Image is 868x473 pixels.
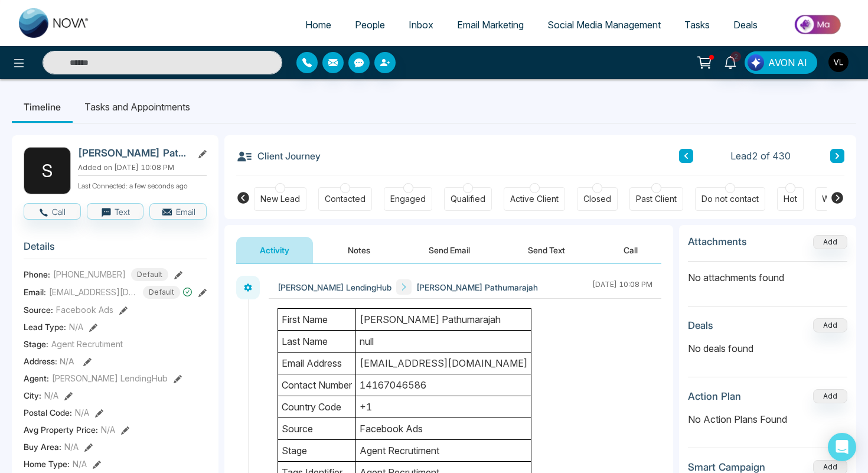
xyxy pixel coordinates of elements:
span: [PERSON_NAME] Pathumarajah [416,281,538,293]
span: 2 [730,51,741,62]
span: People [355,19,385,31]
div: Do not contact [701,193,759,205]
span: Default [131,268,168,281]
a: Tasks [673,14,722,36]
span: N/A [64,441,79,453]
div: New Lead [260,193,300,205]
span: Postal Code : [24,406,72,419]
p: Added on [DATE] 10:08 PM [78,162,207,173]
li: Timeline [12,91,73,123]
h3: Deals [688,319,713,331]
a: 2 [716,51,745,72]
span: Home [305,19,331,31]
span: N/A [60,356,74,366]
span: N/A [44,389,58,402]
span: Lead Type: [24,321,66,333]
span: Facebook Ads [56,304,113,316]
button: Add [813,318,847,332]
h2: [PERSON_NAME] Pathumarajah [78,147,188,159]
span: City : [24,389,41,402]
span: [PHONE_NUMBER] [53,268,126,280]
button: Activity [236,237,313,263]
h3: Details [24,240,207,259]
span: Email Marketing [457,19,524,31]
div: Warm [822,193,844,205]
h3: Client Journey [236,147,321,165]
span: Email: [24,286,46,298]
span: N/A [73,458,87,470]
a: Email Marketing [445,14,536,36]
span: Avg Property Price : [24,423,98,436]
span: Phone: [24,268,50,280]
span: Deals [733,19,758,31]
span: Default [143,286,180,299]
span: Agent Recrutiment [51,338,123,350]
div: Closed [583,193,611,205]
span: [EMAIL_ADDRESS][DOMAIN_NAME] [49,286,138,298]
button: Add [813,389,847,403]
span: Stage: [24,338,48,350]
div: Active Client [510,193,559,205]
p: No Action Plans Found [688,412,847,426]
span: Buy Area : [24,441,61,453]
button: Text [87,203,144,220]
span: [PERSON_NAME] LendingHub [278,281,391,293]
h3: Action Plan [688,390,741,402]
h3: Smart Campaign [688,461,765,473]
div: Engaged [390,193,426,205]
button: AVON AI [745,51,817,74]
img: User Avatar [828,52,849,72]
li: Tasks and Appointments [73,91,202,123]
div: Qualified [451,193,485,205]
a: Inbox [397,14,445,36]
div: Open Intercom Messenger [828,433,856,461]
div: Past Client [636,193,677,205]
span: Source: [24,304,53,316]
span: Tasks [684,19,710,31]
span: Lead 2 of 430 [730,149,791,163]
h3: Attachments [688,236,747,247]
span: Agent: [24,372,49,384]
img: Lead Flow [748,54,764,71]
button: Call [600,237,661,263]
button: Call [24,203,81,220]
span: Social Media Management [547,19,661,31]
button: Notes [324,237,394,263]
span: AVON AI [768,56,807,70]
img: Market-place.gif [775,11,861,38]
span: [PERSON_NAME] LendingHub [52,372,168,384]
span: N/A [101,423,115,436]
span: Home Type : [24,458,70,470]
button: Send Email [405,237,494,263]
button: Send Text [504,237,589,263]
div: S [24,147,71,194]
div: [DATE] 10:08 PM [592,279,652,295]
span: N/A [69,321,83,333]
a: People [343,14,397,36]
p: Last Connected: a few seconds ago [78,178,207,191]
a: Deals [722,14,769,36]
p: No deals found [688,341,847,355]
img: Nova CRM Logo [19,8,90,38]
a: Home [293,14,343,36]
span: Address: [24,355,74,367]
span: Add [813,236,847,246]
span: N/A [75,406,89,419]
span: Inbox [409,19,433,31]
a: Social Media Management [536,14,673,36]
div: Contacted [325,193,366,205]
button: Add [813,235,847,249]
button: Email [149,203,207,220]
div: Hot [784,193,797,205]
p: No attachments found [688,262,847,285]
